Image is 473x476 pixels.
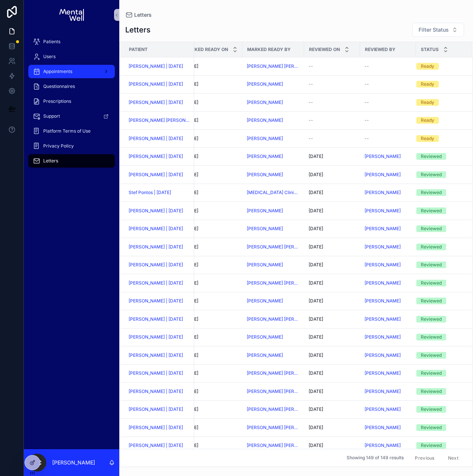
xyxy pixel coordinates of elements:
a: [PERSON_NAME] [365,388,401,394]
span: [PERSON_NAME] [PERSON_NAME] | [DATE] [129,117,190,123]
a: [PERSON_NAME] [365,208,411,214]
span: Letters [134,11,152,19]
span: -- [365,136,369,142]
a: [PERSON_NAME] | [DATE] [129,172,183,178]
a: [PERSON_NAME] [PERSON_NAME] [247,406,300,412]
a: [PERSON_NAME] [PERSON_NAME] [247,244,300,250]
a: Reviewed [416,207,463,214]
a: [PERSON_NAME] [247,298,283,304]
span: [PERSON_NAME] [247,334,283,340]
a: [DATE] [184,190,238,196]
span: Platform Terms of Use [43,128,91,134]
span: [PERSON_NAME] [247,172,283,178]
a: [PERSON_NAME] [247,208,300,214]
a: [DATE] [309,406,356,412]
a: [DATE] [184,370,238,376]
a: [DATE] [184,208,238,214]
a: Reviewed [416,244,463,250]
span: [DATE] [309,244,323,250]
a: Platform Terms of Use [28,124,115,138]
a: [PERSON_NAME] [365,262,401,268]
a: Reviewed [416,189,463,196]
a: [PERSON_NAME] | [DATE] [129,388,183,394]
a: Reviewed [416,225,463,232]
a: [PERSON_NAME] [247,208,283,214]
a: [DATE] [184,352,238,358]
span: Patients [43,39,60,45]
a: [PERSON_NAME] [247,153,300,159]
a: [PERSON_NAME] [PERSON_NAME] [247,316,300,322]
span: [PERSON_NAME] [365,172,401,178]
span: [PERSON_NAME] [247,153,283,159]
a: [PERSON_NAME] [PERSON_NAME] [247,370,300,376]
span: [PERSON_NAME] | [DATE] [129,370,183,376]
a: [PERSON_NAME] | [DATE] [129,370,190,376]
a: [DATE] [184,81,238,87]
a: Reviewed [416,370,463,377]
span: Prescriptions [43,98,71,104]
a: [PERSON_NAME] [247,81,283,87]
a: [DATE] [184,316,238,322]
div: Reviewed [421,316,442,323]
span: [PERSON_NAME] | [DATE] [129,244,183,250]
span: [DATE] [309,262,323,268]
a: [DATE] [184,63,238,69]
a: [PERSON_NAME] [PERSON_NAME] [247,63,300,69]
a: [PERSON_NAME] | [DATE] [129,334,190,340]
a: Reviewed [416,153,463,160]
a: [MEDICAL_DATA] Clinician [247,190,300,196]
a: Support [28,110,115,123]
span: [PERSON_NAME] [365,334,401,340]
a: [PERSON_NAME] [365,208,401,214]
a: [DATE] [184,172,238,178]
div: Ready [421,135,434,142]
a: Stef Pontos | [DATE] [129,190,190,196]
a: [DATE] [184,244,238,250]
a: [PERSON_NAME] | [DATE] [129,153,190,159]
a: [PERSON_NAME] [247,172,300,178]
span: [PERSON_NAME] | [DATE] [129,316,183,322]
a: [PERSON_NAME] [247,352,283,358]
span: [PERSON_NAME] | [DATE] [129,99,183,105]
a: [PERSON_NAME] [365,190,401,196]
a: [PERSON_NAME] | [DATE] [129,226,183,232]
a: Questionnaires [28,80,115,93]
a: Stef Pontos | [DATE] [129,190,171,196]
a: [PERSON_NAME] | [DATE] [129,81,183,87]
div: Reviewed [421,244,442,250]
a: [PERSON_NAME] [PERSON_NAME] [247,388,300,394]
span: Questionnaires [43,83,75,89]
a: [PERSON_NAME] [247,99,300,105]
span: Filter Status [419,26,449,34]
a: [DATE] [309,244,356,250]
a: -- [309,117,356,123]
a: [PERSON_NAME] | [DATE] [129,316,190,322]
a: [PERSON_NAME] | [DATE] [129,81,190,87]
span: [DATE] [309,226,323,232]
div: Ready [421,81,434,88]
span: -- [309,81,313,87]
span: [PERSON_NAME] | [DATE] [129,63,183,69]
div: Reviewed [421,352,442,359]
a: [DATE] [184,280,238,286]
span: [DATE] [309,208,323,214]
a: Ready [416,99,463,106]
a: [DATE] [309,316,356,322]
div: scrollable content [24,30,119,177]
a: Appointments [28,65,115,78]
a: [PERSON_NAME] | [DATE] [129,262,190,268]
a: [PERSON_NAME] [365,370,401,376]
a: [PERSON_NAME] | [DATE] [129,262,183,268]
a: [PERSON_NAME] | [DATE] [129,280,183,286]
a: [PERSON_NAME] [247,262,283,268]
a: [DATE] [309,388,356,394]
a: [PERSON_NAME] [247,81,300,87]
a: [PERSON_NAME] [247,99,283,105]
span: Appointments [43,69,72,74]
